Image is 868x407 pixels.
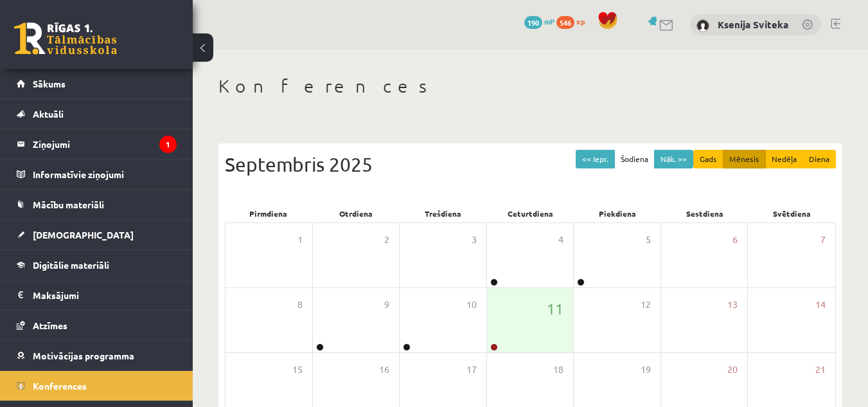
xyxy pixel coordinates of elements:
[379,363,389,377] span: 16
[33,108,64,120] span: Aktuāli
[576,16,585,26] span: xp
[574,204,661,222] div: Piekdiena
[748,204,836,222] div: Svētdiena
[17,129,177,159] a: Ziņojumi1
[524,16,542,29] span: 190
[815,298,826,312] span: 14
[312,204,400,222] div: Otrdiena
[614,150,655,168] button: Šodiena
[17,311,177,340] a: Atzīmes
[765,150,803,168] button: Nedēļa
[732,233,738,247] span: 6
[218,75,842,97] h1: Konferences
[556,16,574,29] span: 546
[553,363,563,377] span: 18
[17,371,177,401] a: Konferences
[815,363,826,377] span: 21
[487,204,574,222] div: Ceturtdiena
[547,298,563,320] span: 11
[544,16,554,26] span: mP
[33,199,104,210] span: Mācību materiāli
[33,280,177,310] legend: Maksājumi
[661,204,748,222] div: Sestdiena
[641,363,651,377] span: 19
[693,150,723,168] button: Gads
[33,78,66,89] span: Sākums
[33,129,177,159] legend: Ziņojumi
[17,341,177,370] a: Motivācijas programma
[384,233,389,247] span: 2
[466,298,477,312] span: 10
[17,190,177,219] a: Mācību materiāli
[33,380,87,392] span: Konferences
[384,298,389,312] span: 9
[654,150,693,168] button: Nāk. >>
[718,18,788,31] a: Ksenija Sviteka
[297,233,303,247] span: 1
[17,220,177,249] a: [DEMOGRAPHIC_DATA]
[17,280,177,310] a: Maksājumi
[225,150,836,179] div: Septembris 2025
[33,320,67,331] span: Atzīmes
[17,99,177,129] a: Aktuāli
[33,229,134,240] span: [DEMOGRAPHIC_DATA]
[558,233,563,247] span: 4
[225,204,312,222] div: Pirmdiena
[641,298,651,312] span: 12
[14,23,117,55] a: Rīgas 1. Tālmācības vidusskola
[556,16,591,26] a: 546 xp
[646,233,651,247] span: 5
[33,259,109,271] span: Digitālie materiāli
[17,159,177,189] a: Informatīvie ziņojumi
[820,233,826,247] span: 7
[33,159,177,189] legend: Informatīvie ziņojumi
[400,204,487,222] div: Trešdiena
[727,298,738,312] span: 13
[524,16,554,26] a: 190 mP
[17,69,177,98] a: Sākums
[723,150,766,168] button: Mēnesis
[727,363,738,377] span: 20
[33,350,134,361] span: Motivācijas programma
[159,136,177,153] i: 1
[466,363,477,377] span: 17
[17,250,177,280] a: Digitālie materiāli
[297,298,303,312] span: 8
[292,363,303,377] span: 15
[576,150,615,168] button: << Iepr.
[696,19,709,32] img: Ksenija Sviteka
[472,233,477,247] span: 3
[802,150,836,168] button: Diena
